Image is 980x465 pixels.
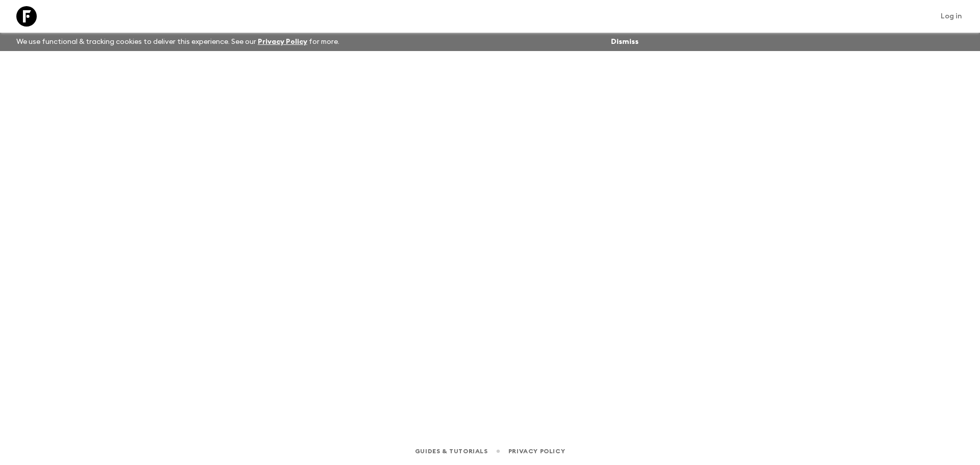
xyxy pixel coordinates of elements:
p: We use functional & tracking cookies to deliver this experience. See our for more. [12,33,344,51]
a: Guides & Tutorials [415,446,488,457]
button: Dismiss [608,35,641,49]
a: Privacy Policy [258,38,307,45]
a: Log in [935,9,968,23]
a: Privacy Policy [508,446,565,457]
